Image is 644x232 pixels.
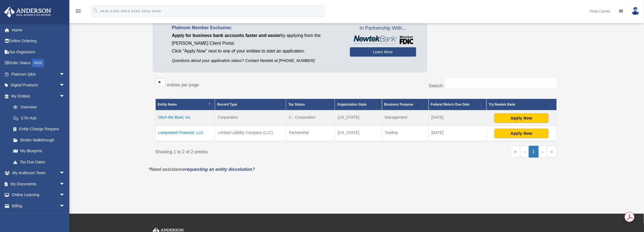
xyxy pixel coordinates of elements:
p: Click "Apply Now" next to one of your entities to start an application. [172,47,342,55]
a: Platinum Q&Aarrow_drop_down [4,69,73,80]
a: Online Learningarrow_drop_down [4,189,73,201]
td: [DATE] [428,110,486,126]
img: NewtekBankLogoSM.png [353,36,413,44]
th: Organization State: Activate to sort [335,99,382,110]
p: Questions about your application status? Contact Newtek at [PHONE_NUMBER] [172,57,342,64]
a: Last [547,146,557,158]
span: arrow_drop_down [59,200,70,212]
a: My Entitiesarrow_drop_down [4,91,70,102]
a: Tax Organizers [4,46,73,58]
td: [DATE] [428,126,486,141]
span: Record Type [217,103,237,106]
td: [US_STATE] [335,126,382,141]
div: Showing 1 to 2 of 2 entries [155,146,352,156]
button: Apply Now [494,129,549,138]
span: arrow_drop_down [59,178,70,190]
em: *Need assistance ? [149,167,255,172]
a: Online Ordering [4,36,73,47]
a: Home [4,24,73,36]
a: Entity Change Request [8,124,70,135]
td: Ditch the Bowl, Inc [155,110,215,126]
a: Previous [520,146,529,158]
span: Organization State [337,103,367,106]
a: Overview [8,102,68,113]
span: Federal Return Due Date [431,103,470,106]
td: Trading [382,126,428,141]
span: Business Purpose [384,103,413,106]
td: Corporation [215,110,286,126]
th: Entity Name: Activate to invert sorting [155,99,215,110]
span: Tax Status [288,103,305,106]
a: Billingarrow_drop_down [4,200,73,211]
span: In Partnership With... [350,24,416,33]
th: Federal Return Due Date: Activate to sort [428,99,486,110]
a: Order StatusNEW [4,58,73,69]
td: Lampstand Financial, LLC [155,126,215,141]
img: Anderson Advisors Platinum Portal [2,7,53,18]
p: Platinum Member Exclusive: [172,24,342,32]
a: Next [539,146,547,158]
div: NEW [32,59,44,67]
th: Tax Status: Activate to sort [286,99,335,110]
label: entries per page [167,83,199,87]
a: Binder Walkthrough [8,134,70,146]
img: User Pic [632,7,640,15]
span: arrow_drop_down [59,91,70,102]
a: Digital Productsarrow_drop_down [4,80,73,91]
i: search [93,8,99,14]
i: menu [75,8,82,14]
th: Business Purpose: Activate to sort [382,99,428,110]
td: [US_STATE] [335,110,382,126]
span: Entity Name [158,103,177,106]
span: arrow_drop_down [59,168,70,179]
th: Record Type: Activate to sort [215,99,286,110]
span: arrow_drop_down [59,189,70,201]
span: Apply for business bank accounts faster and easier [172,33,281,38]
td: Partnership [286,126,335,141]
a: My Blueprint [8,146,70,157]
a: menu [75,10,82,14]
div: Try Newtek Bank [489,101,548,108]
a: First [511,146,520,158]
a: Tax Due Dates [8,156,70,168]
p: by applying from the [PERSON_NAME] Client Portal. [172,32,342,47]
a: CTA Hub [8,113,70,124]
th: Try Newtek Bank : Activate to sort [486,99,557,110]
td: Management [382,110,428,126]
button: Apply Now [494,113,549,123]
a: My Documentsarrow_drop_down [4,178,73,189]
span: arrow_drop_down [59,80,70,91]
td: Limited Liability Company (LLC) [215,126,286,141]
a: My Anderson Teamarrow_drop_down [4,168,73,179]
td: C - Corporation [286,110,335,126]
a: requesting an entity dissolution [185,167,252,172]
a: 1 [529,146,539,158]
label: Search: [429,83,444,88]
a: Learn More [350,47,416,57]
a: Events Calendar [4,211,73,223]
span: arrow_drop_down [59,69,70,80]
